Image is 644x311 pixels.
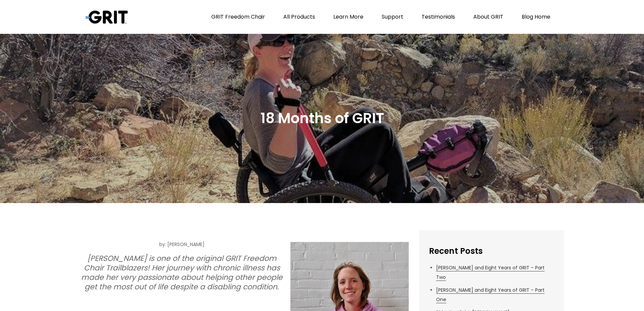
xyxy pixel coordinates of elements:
a: [PERSON_NAME] and Eight Years of GRIT – Part One [436,287,545,303]
em: [PERSON_NAME] is one of the original GRIT Freedom Chair Trailblazers! Her journey with chronic il... [81,253,283,292]
h2: Recent Posts [429,246,554,256]
p: by: [PERSON_NAME] [80,240,409,249]
a: [PERSON_NAME] and Eight Years of GRIT – Part Two [436,264,545,281]
h2: 18 Months of GRIT [260,109,384,128]
img: Grit Blog [86,10,128,24]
